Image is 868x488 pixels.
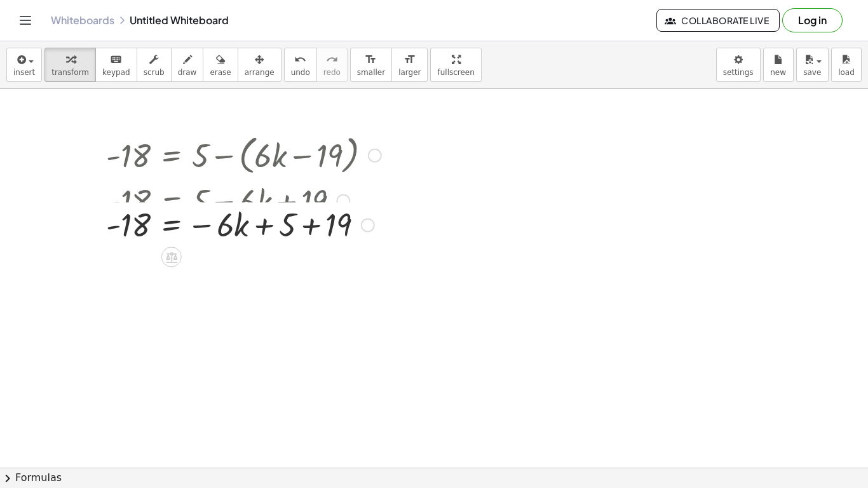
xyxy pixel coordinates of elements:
[294,52,306,67] i: undo
[238,48,281,82] button: arrange
[316,48,348,82] button: redoredo
[44,48,96,82] button: transform
[782,8,843,32] button: Log in
[398,68,421,77] span: larger
[770,68,786,77] span: new
[161,247,182,267] div: Apply the same math to both sides of the equation
[796,48,829,82] button: save
[245,68,275,77] span: arrange
[137,48,172,82] button: scrub
[110,52,122,67] i: keyboard
[210,68,231,77] span: erase
[723,68,754,77] span: settings
[6,48,42,82] button: insert
[803,68,821,77] span: save
[716,48,761,82] button: settings
[357,68,385,77] span: smaller
[763,48,794,82] button: new
[437,68,474,77] span: fullscreen
[656,9,780,32] button: Collaborate Live
[144,68,165,77] span: scrub
[838,68,855,77] span: load
[391,48,428,82] button: format_sizelarger
[365,52,377,67] i: format_size
[291,68,310,77] span: undo
[323,68,341,77] span: redo
[178,68,197,77] span: draw
[350,48,392,82] button: format_sizesmaller
[430,48,481,82] button: fullscreen
[284,48,317,82] button: undoundo
[831,48,862,82] button: load
[326,52,338,67] i: redo
[102,68,130,77] span: keypad
[15,10,36,30] button: Toggle navigation
[13,68,35,77] span: insert
[171,48,204,82] button: draw
[51,68,89,77] span: transform
[51,14,114,27] a: Whiteboards
[95,48,137,82] button: keyboardkeypad
[667,15,769,26] span: Collaborate Live
[203,48,238,82] button: erase
[403,52,416,67] i: format_size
